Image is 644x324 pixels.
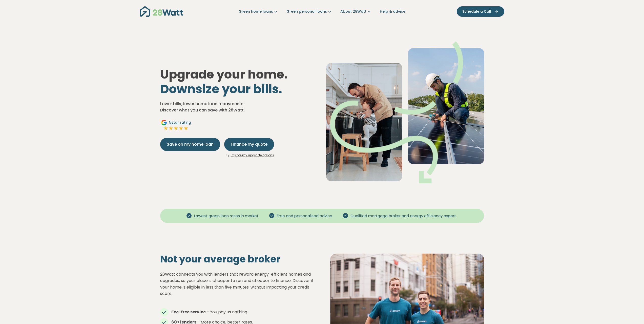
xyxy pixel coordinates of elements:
nav: Main navigation [140,5,504,18]
a: Green personal loans [286,9,332,14]
button: Save on my home loan [160,138,220,151]
span: Free and personalised advice [275,213,334,219]
button: Finance my quote [224,138,274,151]
span: Schedule a Call [462,9,491,14]
span: - You pay us nothing. [207,309,248,315]
strong: Fee-free service [171,309,206,315]
p: 28Watt connects you with lenders that reward energy-efficient homes and upgrades, so your place i... [160,271,314,297]
img: 28Watt [140,6,183,17]
img: Full star [163,126,168,131]
a: Explore my upgrade options [231,153,274,157]
span: 5 star rating [169,120,191,125]
img: Full star [173,126,178,131]
img: Google [161,120,167,126]
img: Full star [178,126,183,131]
img: Full star [183,126,189,131]
p: Lower bills, lower home loan repayments. Discover what you can save with 28Watt. [160,101,318,113]
span: Finance my quote [231,141,267,147]
span: Qualified mortgage broker and energy efficiency expert [348,213,458,219]
img: Full star [168,126,173,131]
span: Downsize your bills. [160,81,282,98]
span: Lowest green loan rates in market [192,213,261,219]
button: Schedule a Call [457,6,504,17]
a: Google5star ratingFull starFull starFull starFull starFull star [160,120,192,132]
span: Save on my home loan [167,141,214,147]
img: Dad helping toddler [326,41,484,183]
h2: Not your average broker [160,253,314,265]
h1: Upgrade your home. [160,67,318,96]
a: Help & advice [380,9,405,14]
a: Green home loans [239,9,278,14]
a: About 28Watt [340,9,372,14]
